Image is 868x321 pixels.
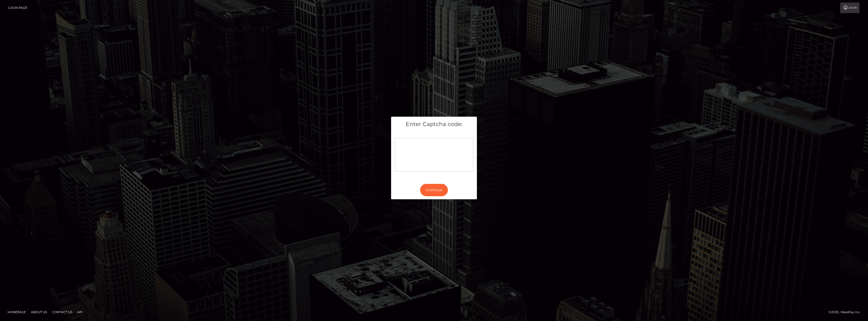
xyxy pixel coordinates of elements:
[8,3,27,13] a: Login Page
[395,120,473,128] h5: Enter Captcha code:
[29,308,49,316] a: About Us
[50,308,74,316] a: Contact Us
[75,308,85,316] a: API
[6,308,28,316] a: Homepage
[420,184,448,196] button: Continue
[829,309,864,315] div: © 2025 , MassPay Inc.
[395,138,473,171] div: Captcha widget loading...
[840,3,859,13] a: Login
